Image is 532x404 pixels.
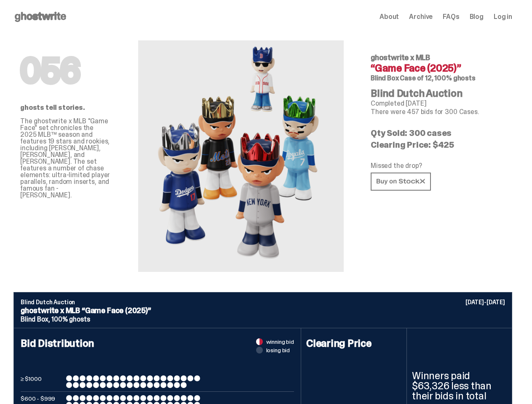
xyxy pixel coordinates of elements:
p: ghosts tell stories. [20,104,111,111]
p: The ghostwrite x MLB "Game Face" set chronicles the 2025 MLB™ season and features 19 stars and ro... [20,118,111,199]
p: Missed the drop? [371,162,505,169]
h4: Bid Distribution [21,338,294,375]
h1: 056 [20,54,111,88]
a: About [380,13,399,20]
p: ghostwrite x MLB “Game Face (2025)” [21,307,505,314]
p: Blind Dutch Auction [21,299,505,305]
span: ghostwrite x MLB [371,53,430,63]
p: ≥ $1000 [21,375,63,388]
p: Completed [DATE] [371,100,505,107]
p: Clearing Price: $425 [371,141,505,149]
span: Blind Box, [21,315,50,324]
a: Blog [470,13,484,20]
a: Log in [494,13,512,20]
span: 100% ghosts [51,315,90,324]
span: Blind Box [371,74,399,82]
a: Archive [409,13,433,20]
span: winning bid [266,339,294,345]
img: MLB&ldquo;Game Face (2025)&rdquo; [148,40,334,272]
span: losing bid [266,347,290,353]
h4: Clearing Price [306,338,401,348]
span: Case of 12, 100% ghosts [400,74,475,82]
p: Winners paid $63,326 less than their bids in total [412,371,507,401]
p: [DATE]-[DATE] [465,299,505,305]
h4: “Game Face (2025)” [371,63,505,73]
h4: Blind Dutch Auction [371,88,505,98]
p: Qty Sold: 300 cases [371,129,505,137]
a: FAQs [443,13,459,20]
p: There were 457 bids for 300 Cases. [371,109,505,115]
